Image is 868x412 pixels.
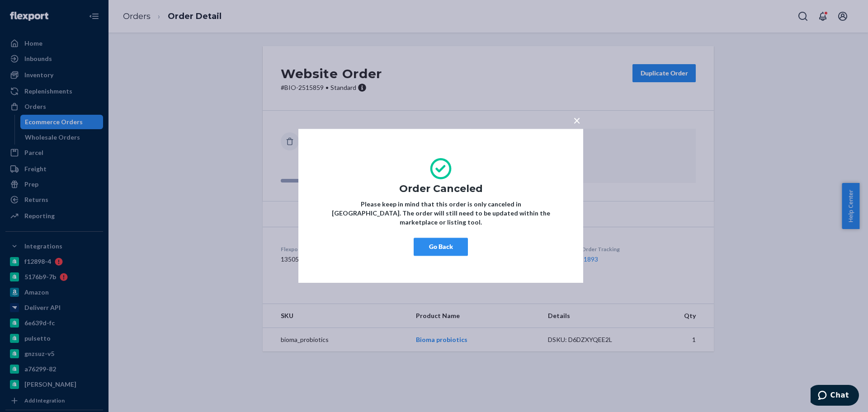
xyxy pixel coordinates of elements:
button: Go Back [414,238,468,256]
iframe: Opens a widget where you can chat to one of our agents [811,385,859,407]
strong: Please keep in mind that this order is only canceled in [GEOGRAPHIC_DATA]. The order will still n... [332,201,550,226]
span: × [573,112,580,128]
h1: Order Canceled [325,183,556,194]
